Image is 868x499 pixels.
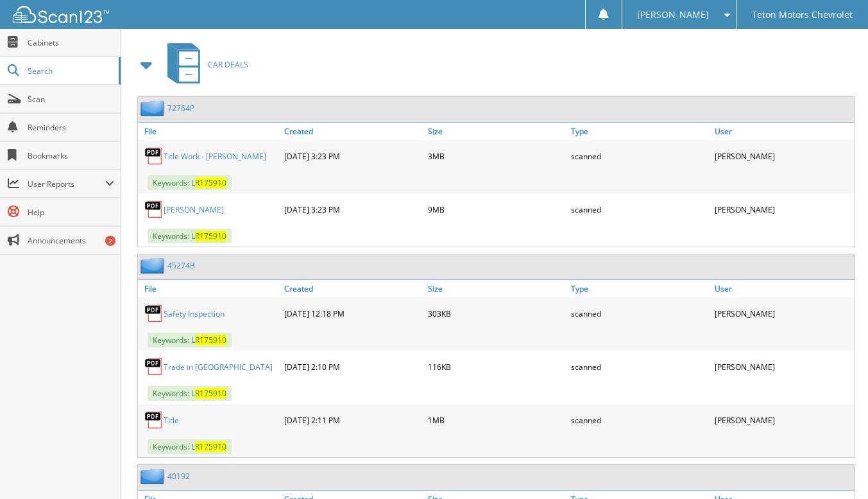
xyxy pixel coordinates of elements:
span: Cabinets [28,37,114,48]
span: R175910 [195,388,226,399]
div: [DATE] 3:23 PM [281,143,424,169]
span: Bookmarks [28,150,114,161]
a: Title Work - [PERSON_NAME] [164,151,266,162]
a: 72764P [167,103,194,114]
span: Announcements [28,235,114,246]
img: folder2.png [140,100,167,116]
a: File [138,280,281,297]
span: Scan [28,94,114,105]
img: folder2.png [140,258,167,274]
div: 2 [105,236,115,246]
div: [DATE] 2:11 PM [281,407,424,433]
img: PDF.png [144,410,164,430]
span: R175910 [195,441,226,452]
img: PDF.png [144,146,164,166]
div: [PERSON_NAME] [711,301,855,326]
div: scanned [568,143,711,169]
div: [PERSON_NAME] [711,197,855,222]
div: [DATE] 12:18 PM [281,301,424,326]
div: scanned [568,301,711,326]
span: R175910 [195,335,226,346]
a: 45274B [167,260,195,271]
div: 9MB [425,197,568,222]
img: PDF.png [144,304,164,323]
a: Type [568,123,711,140]
a: [PERSON_NAME] [164,204,224,215]
a: User [711,280,855,297]
span: Keywords: L [148,229,232,243]
a: User [711,123,855,140]
span: Search [28,66,112,76]
a: Size [425,280,568,297]
div: [DATE] 2:10 PM [281,354,424,380]
a: 40192 [167,471,190,482]
span: Keywords: L [148,386,232,401]
img: PDF.png [144,200,164,219]
div: [DATE] 3:23 PM [281,197,424,222]
span: [PERSON_NAME] [637,11,709,19]
a: File [138,123,281,140]
span: Teton Motors Chevrolet [752,11,853,19]
span: Help [28,207,114,218]
span: Reminders [28,122,114,133]
div: [PERSON_NAME] [711,354,855,380]
a: Size [425,123,568,140]
div: scanned [568,197,711,222]
div: scanned [568,354,711,380]
div: scanned [568,407,711,433]
a: Safety Inspection [164,308,225,319]
span: Keywords: L [148,333,232,347]
span: User Reports [28,179,105,189]
a: CAR DEALS [160,39,248,90]
a: Created [281,123,424,140]
img: folder2.png [140,468,167,484]
span: Keywords: L [148,439,232,454]
a: Title [164,415,179,426]
span: Keywords: L [148,175,232,190]
div: [PERSON_NAME] [711,407,855,433]
div: 303KB [425,301,568,326]
div: 116KB [425,354,568,380]
span: R175910 [195,177,226,188]
div: 1MB [425,407,568,433]
img: scan123-logo-white.svg [13,6,109,23]
span: R175910 [195,231,226,241]
div: 3MB [425,143,568,169]
a: Type [568,280,711,297]
a: Created [281,280,424,297]
span: CAR DEALS [208,59,248,70]
div: [PERSON_NAME] [711,143,855,169]
a: Trade in [GEOGRAPHIC_DATA] [164,362,273,372]
img: PDF.png [144,357,164,376]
